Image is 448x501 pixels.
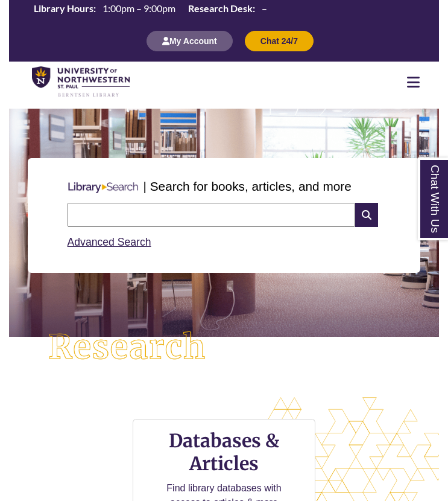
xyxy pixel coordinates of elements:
i: Search [355,203,378,227]
img: UNWSP Library Logo [32,66,130,97]
p: | Search for books, articles, and more [144,177,352,196]
a: Chat 24/7 [245,36,314,46]
button: Chat 24/7 [245,31,314,51]
button: My Account [147,31,233,51]
th: Library Hours: [29,2,98,15]
table: Hours Today [29,2,272,17]
a: Advanced Search [68,236,151,248]
th: Research Desk: [183,2,257,15]
span: – [262,2,267,14]
img: Libary Search [63,177,144,197]
h3: Databases & Articles [143,429,306,475]
a: Hours Today [29,2,272,18]
span: 1:00pm – 9:00pm [103,2,175,14]
img: Research [31,314,224,381]
a: My Account [147,36,233,46]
